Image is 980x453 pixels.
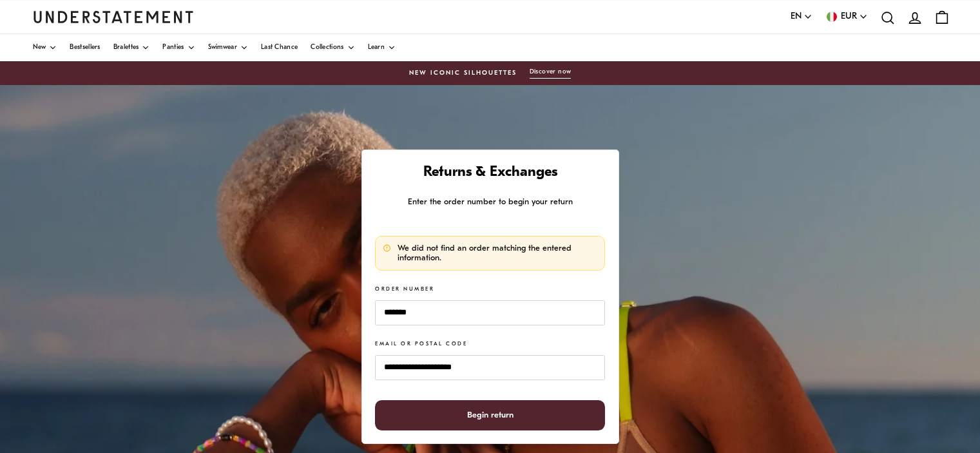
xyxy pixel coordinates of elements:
span: Learn [368,44,385,51]
p: Enter the order number to begin your return [375,195,604,209]
p: We did not find an order matching the entered information. [398,244,597,264]
a: Understatement Homepage [33,11,194,23]
button: Discover now [530,68,572,79]
span: EUR [841,10,857,24]
span: New [33,44,46,51]
span: Bralettes [113,44,139,51]
a: New Iconic SilhouettesDiscover now [33,68,948,79]
a: Bestsellers [70,34,100,61]
button: EUR [825,10,868,24]
span: Last Chance [261,44,298,51]
span: New Iconic Silhouettes [409,68,517,79]
a: Bralettes [113,34,150,61]
span: Collections [311,44,343,51]
label: Order Number [375,285,434,294]
span: EN [791,10,802,24]
label: Email or Postal Code [375,340,467,349]
a: Learn [368,34,396,61]
span: Swimwear [208,44,237,51]
span: Bestsellers [70,44,100,51]
a: Collections [311,34,354,61]
a: New [33,34,57,61]
a: Swimwear [208,34,248,61]
span: Begin return [467,401,514,430]
span: Panties [162,44,184,51]
a: Last Chance [261,34,298,61]
button: EN [791,10,812,24]
a: Panties [162,34,195,61]
h1: Returns & Exchanges [375,164,604,182]
button: Begin return [375,400,604,430]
